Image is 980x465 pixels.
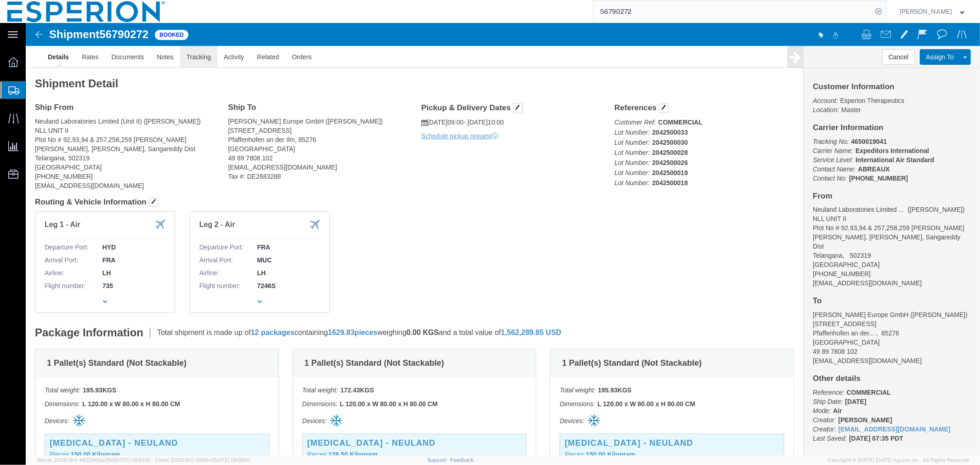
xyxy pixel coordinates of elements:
[37,457,151,463] span: Server: 2025.19.0-49328d0a35e
[213,457,250,463] span: [DATE] 09:39:01
[450,457,474,463] a: Feedback
[593,0,872,23] input: Search for shipment number, reference number
[113,457,151,463] span: [DATE] 09:50:51
[26,23,980,455] iframe: FS Legacy Container
[155,457,250,463] span: Client: 2025.19.0-129fbcf
[427,457,450,463] a: Support
[900,6,952,17] span: Alexandra Breaux
[900,6,968,17] button: [PERSON_NAME]
[827,456,969,464] span: Copyright © [DATE]-[DATE] Agistix Inc., All Rights Reserved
